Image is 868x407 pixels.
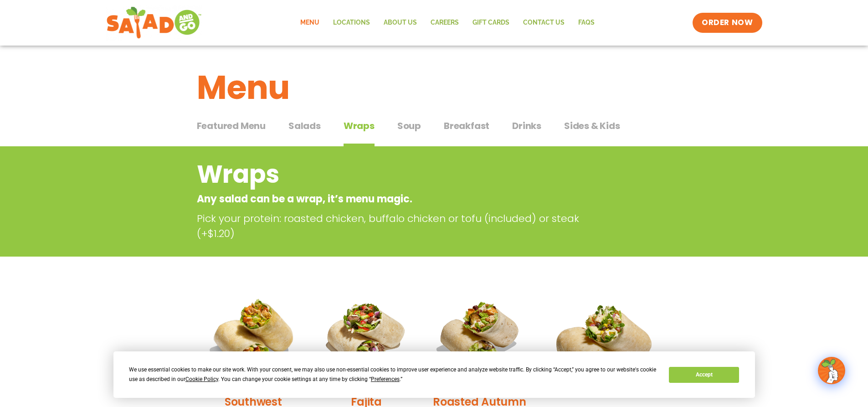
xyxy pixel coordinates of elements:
[702,17,753,28] span: ORDER NOW
[377,12,424,33] a: About Us
[185,376,218,382] span: Cookie Policy
[669,367,739,383] button: Accept
[371,376,400,382] span: Preferences
[397,119,421,133] span: Soup
[197,63,672,112] h1: Menu
[326,12,377,33] a: Locations
[516,12,571,33] a: Contact Us
[424,12,466,33] a: Careers
[430,288,529,387] img: Product photo for Roasted Autumn Wrap
[197,191,598,206] p: Any salad can be a wrap, it’s menu magic.
[197,211,602,241] p: Pick your protein: roasted chicken, buffalo chicken or tofu (included) or steak (+$1.20)
[344,119,375,133] span: Wraps
[444,119,489,133] span: Breakfast
[512,119,541,133] span: Drinks
[293,12,326,33] a: Menu
[317,288,416,387] img: Product photo for Fajita Wrap
[693,13,762,33] a: ORDER NOW
[819,358,844,383] img: wpChatIcon
[197,156,598,193] h2: Wraps
[571,12,601,33] a: FAQs
[129,365,658,384] div: We use essential cookies to make our site work. With your consent, we may also use non-essential ...
[197,119,266,133] span: Featured Menu
[564,119,620,133] span: Sides & Kids
[293,12,601,33] nav: Menu
[288,119,321,133] span: Salads
[466,12,516,33] a: GIFT CARDS
[106,5,202,41] img: new-SAG-logo-768×292
[113,351,755,398] div: Cookie Consent Prompt
[204,288,303,387] img: Product photo for Southwest Harvest Wrap
[197,116,672,147] div: Tabbed content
